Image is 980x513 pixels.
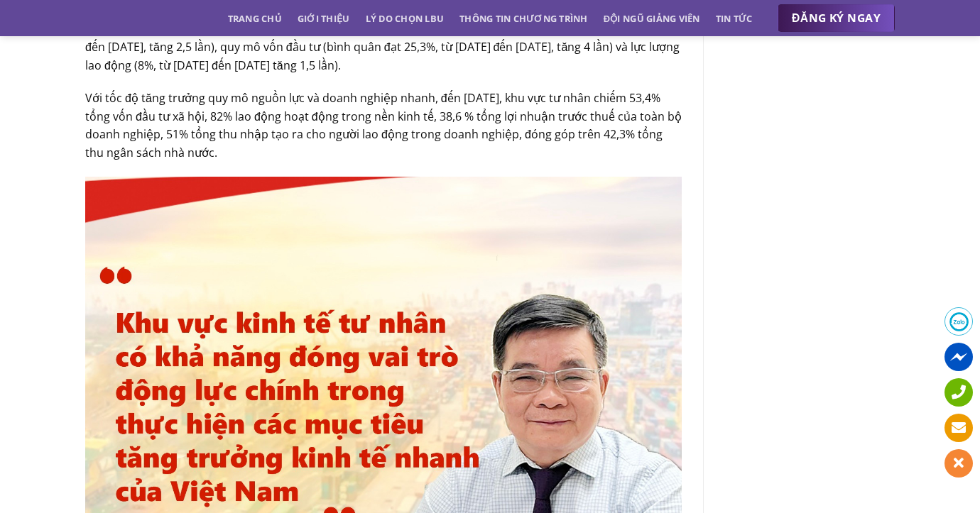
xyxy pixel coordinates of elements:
p: Với tốc độ tăng trưởng quy mô nguồn lực và doanh nghiệp nhanh, đến [DATE], khu vực tư nhân chiếm ... [85,89,682,162]
a: ĐĂNG KÝ NGAY [778,4,895,33]
a: Thông tin chương trình [459,6,588,31]
a: Lý do chọn LBU [366,6,445,31]
a: Tin tức [716,6,753,31]
a: Đội ngũ giảng viên [604,6,700,31]
a: Giới thiệu [298,6,350,31]
a: Trang chủ [228,6,282,31]
span: ĐĂNG KÝ NGAY [792,9,881,27]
